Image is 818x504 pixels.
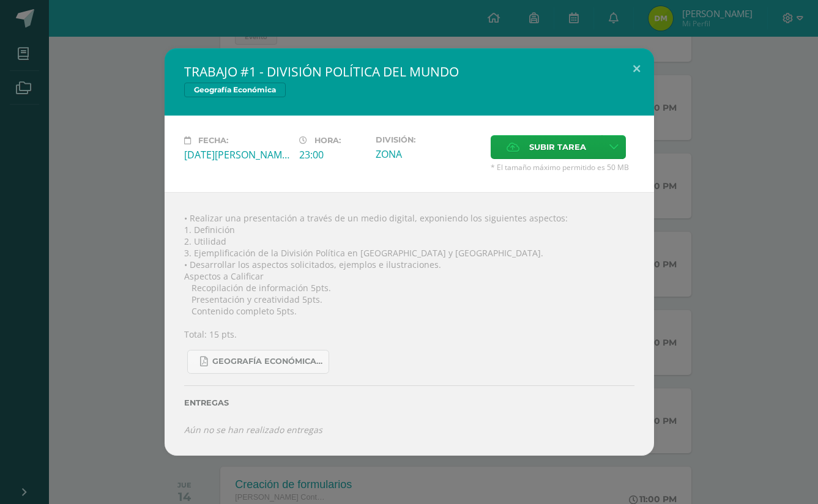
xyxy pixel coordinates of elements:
span: * El tamaño máximo permitido es 50 MB [491,162,634,172]
span: GEOGRAFÍA ECONÓMICA.pdf [212,357,322,366]
span: Geografía Económica [184,83,286,97]
a: GEOGRAFÍA ECONÓMICA.pdf [187,350,329,374]
div: [DATE][PERSON_NAME] [184,148,289,161]
label: Entregas [184,398,634,407]
label: División: [376,135,481,144]
button: Close (Esc) [619,48,654,90]
div: ZONA [376,147,481,161]
i: Aún no se han realizado entregas [184,424,322,435]
div: • Realizar una presentación a través de un medio digital, exponiendo los siguientes aspectos: 1. ... [165,192,654,456]
div: 23:00 [299,148,366,161]
span: Hora: [314,136,341,145]
span: Subir tarea [529,136,586,158]
h2: TRABAJO #1 - DIVISIÓN POLÍTICA DEL MUNDO [184,63,634,80]
span: Fecha: [198,136,228,145]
